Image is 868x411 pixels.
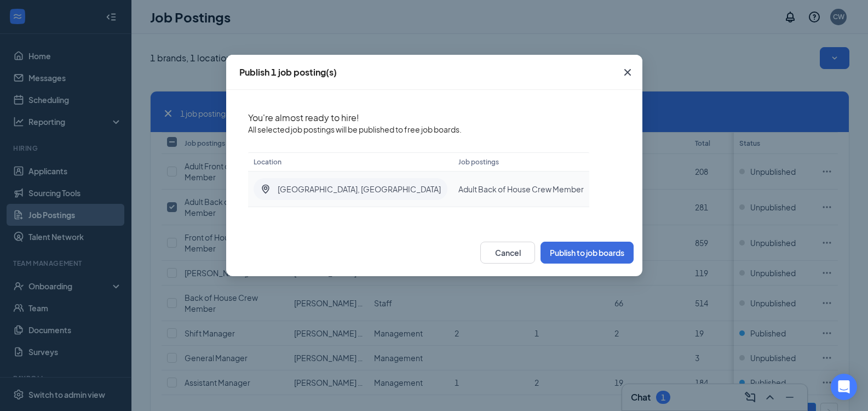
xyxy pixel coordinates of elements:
span: All selected job postings will be published to free job boards. [248,124,589,135]
div: Open Intercom Messenger [831,374,857,400]
svg: Cross [621,66,634,79]
span: [GEOGRAPHIC_DATA], [GEOGRAPHIC_DATA] [278,184,441,195]
svg: LocationPin [260,184,271,195]
p: You're almost ready to hire! [248,112,589,124]
td: Adult Back of House Crew Member [453,172,589,207]
button: Publish to job boards [541,242,634,264]
button: Close [613,55,642,90]
th: Location [248,152,453,172]
div: Publish 1 job posting(s) [239,66,337,78]
th: Job postings [453,152,589,172]
button: Cancel [480,242,535,264]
